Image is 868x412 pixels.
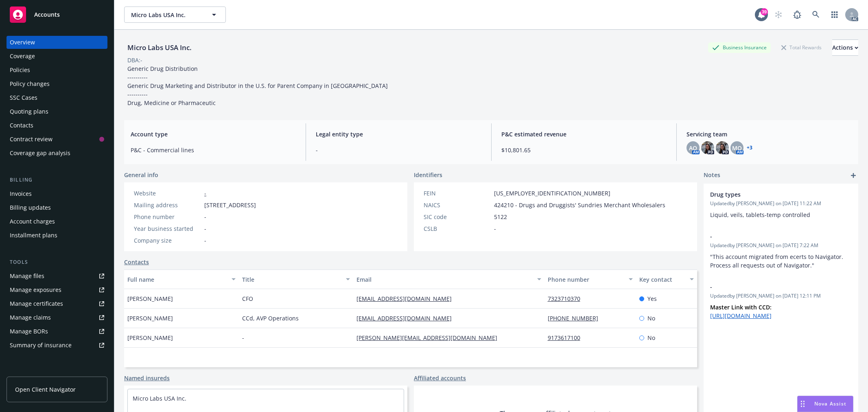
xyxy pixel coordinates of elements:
[34,11,60,18] span: Accounts
[424,213,491,221] div: SIC code
[7,147,107,160] a: Coverage gap analysis
[7,119,107,132] a: Contacts
[7,3,107,26] a: Accounts
[7,105,107,118] a: Quoting plans
[710,200,852,207] span: Updated by [PERSON_NAME] on [DATE] 11:22 AM
[7,50,107,63] a: Coverage
[10,201,51,214] div: Billing updates
[7,297,107,310] a: Manage certificates
[832,40,858,55] div: Actions
[710,312,772,320] a: [URL][DOMAIN_NAME]
[134,224,201,233] div: Year business started
[424,189,491,197] div: FEIN
[131,146,296,154] span: P&C - Commercial lines
[356,334,504,342] a: [PERSON_NAME][EMAIL_ADDRESS][DOMAIN_NAME]
[131,130,296,138] span: Account type
[7,215,107,228] a: Account charges
[797,396,853,412] button: Nova Assist
[127,56,142,64] div: DBA: -
[708,42,771,53] div: Business Insurance
[808,7,824,23] a: Search
[124,374,170,382] a: Named insureds
[10,64,30,77] div: Policies
[710,211,810,219] span: Liquid, veils, tablets-temp controlled
[7,283,107,296] a: Manage exposures
[127,275,227,284] div: Full name
[134,189,201,197] div: Website
[777,42,826,53] div: Total Rewards
[548,275,624,284] div: Phone number
[127,294,173,303] span: [PERSON_NAME]
[494,201,665,209] span: 424210 - Drugs and Druggists' Sundries Merchant Wholesalers
[10,270,44,283] div: Manage files
[242,294,253,303] span: CFO
[10,36,35,49] div: Overview
[7,176,107,184] div: Billing
[10,50,35,63] div: Coverage
[204,201,256,209] span: [STREET_ADDRESS]
[242,314,299,322] span: CCd, AVP Operations
[7,201,107,214] a: Billing updates
[710,232,831,241] span: -
[10,229,57,242] div: Installment plans
[7,133,107,146] a: Contract review
[7,311,107,324] a: Manage claims
[424,201,491,209] div: NAICS
[127,333,173,342] span: [PERSON_NAME]
[316,146,481,154] span: -
[647,294,657,303] span: Yes
[7,187,107,200] a: Invoices
[832,39,858,56] button: Actions
[647,314,655,322] span: No
[848,171,858,180] a: add
[10,119,33,132] div: Contacts
[710,190,831,199] span: Drug types
[501,146,667,154] span: $10,801.65
[548,314,605,322] a: [PHONE_NUMBER]
[15,385,76,394] span: Open Client Navigator
[689,144,697,152] span: AO
[7,77,107,90] a: Policy changes
[636,270,697,289] button: Key contact
[10,133,52,146] div: Contract review
[494,224,496,233] span: -
[761,8,768,15] div: 39
[687,130,852,138] span: Servicing team
[356,295,458,302] a: [EMAIL_ADDRESS][DOMAIN_NAME]
[701,141,714,154] img: photo
[10,147,70,160] div: Coverage gap analysis
[710,253,845,269] span: "This account migrated from ecerts to Navigator. Process all requests out of Navigator."
[494,213,507,221] span: 5122
[7,91,107,104] a: SSC Cases
[10,187,32,200] div: Invoices
[10,325,48,338] div: Manage BORs
[356,314,458,322] a: [EMAIL_ADDRESS][DOMAIN_NAME]
[204,236,206,245] span: -
[814,400,846,407] span: Nova Assist
[548,295,587,302] a: 7323710370
[7,270,107,283] a: Manage files
[133,394,186,402] a: Micro Labs USA Inc.
[124,42,195,53] div: Micro Labs USA Inc.
[239,270,354,289] button: Title
[131,11,201,19] span: Micro Labs USA Inc.
[501,130,667,138] span: P&C estimated revenue
[747,145,752,150] a: +3
[7,339,107,352] a: Summary of insurance
[10,283,61,296] div: Manage exposures
[10,297,63,310] div: Manage certificates
[704,171,720,180] span: Notes
[704,226,858,276] div: -Updatedby [PERSON_NAME] on [DATE] 7:22 AM"This account migrated from ecerts to Navigator. Proces...
[353,270,544,289] button: Email
[7,325,107,338] a: Manage BORs
[10,215,55,228] div: Account charges
[10,339,72,352] div: Summary of insurance
[704,184,858,226] div: Drug typesUpdatedby [PERSON_NAME] on [DATE] 11:22 AMLiquid, veils, tablets-temp controlled
[7,258,107,266] div: Tools
[204,189,206,197] a: -
[10,105,48,118] div: Quoting plans
[710,283,831,291] span: -
[134,236,201,245] div: Company size
[710,303,772,311] strong: Master Link with CCD:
